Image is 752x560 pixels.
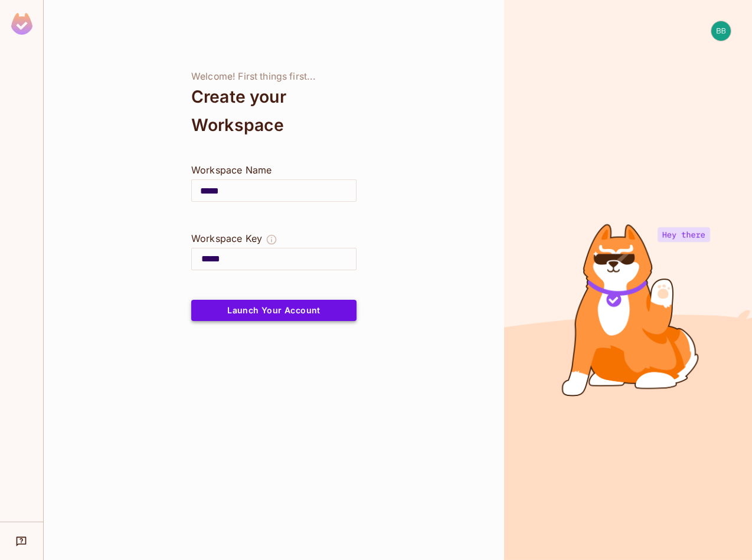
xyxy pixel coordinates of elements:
[266,231,277,248] button: The Workspace Key is unique, and serves as the identifier of your workspace.
[8,529,35,553] div: Help & Updates
[191,83,357,139] div: Create your Workspace
[191,71,357,83] div: Welcome! First things first...
[191,163,357,177] div: Workspace Name
[191,231,262,245] div: Workspace Key
[191,300,357,321] button: Launch Your Account
[11,13,32,35] img: SReyMgAAAABJRU5ErkJggg==
[711,21,731,41] img: Brian Beebe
